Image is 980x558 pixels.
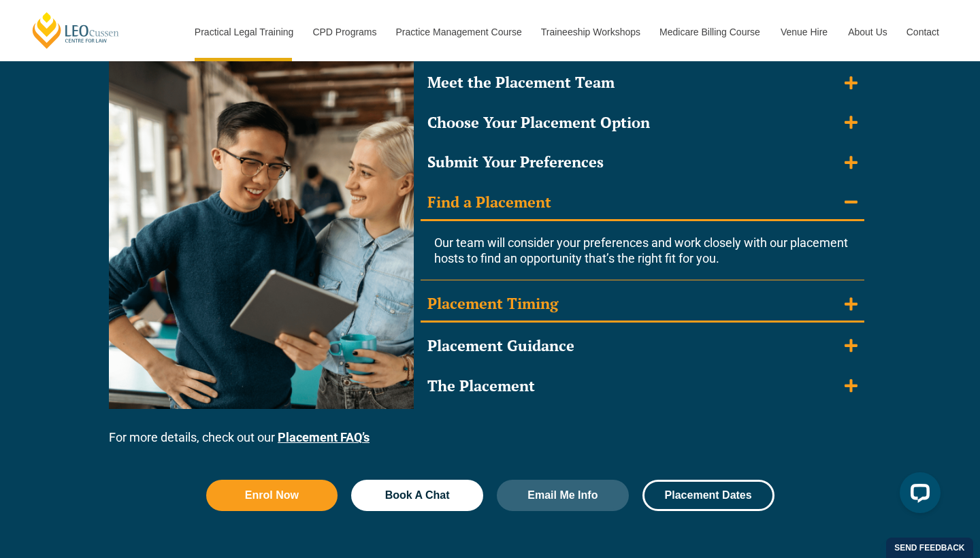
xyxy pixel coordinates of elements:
span: For more details, check out our [109,430,275,444]
div: Tabs. Open items with Enter or Space, close with Escape and navigate using the Arrow keys. [102,12,878,416]
span: Book A Chat [385,490,450,501]
div: Meet the Placement Team [427,73,615,93]
a: Medicare Billing Course [649,3,770,61]
summary: Submit Your Preferences [421,146,864,179]
summary: The Placement [421,370,864,403]
div: Placement Timing [427,294,558,314]
a: Placement Dates [642,480,774,511]
span: Enrol Now [245,490,299,501]
a: Email Me Info [497,480,629,511]
summary: Placement Guidance [421,329,864,363]
a: Traineeship Workshops [531,3,649,61]
a: Venue Hire [770,3,838,61]
div: The Placement [427,376,535,396]
div: Submit Your Preferences [427,152,604,172]
a: About Us [838,3,896,61]
a: Enrol Now [206,480,338,511]
span: Placement Dates [665,490,752,501]
span: Our team will consider your preferences and work closely with our placement hosts to find an oppo... [434,235,848,265]
summary: Find a Placement [421,186,864,221]
div: Find a Placement [427,193,551,212]
a: Placement FAQ’s [278,430,370,444]
a: CPD Programs [302,3,385,61]
a: Contact [896,3,949,61]
summary: Meet the Placement Team [421,66,864,99]
div: Accordion. Open links with Enter or Space, close with Escape, and navigate with Arrow Keys [421,66,864,402]
iframe: LiveChat chat widget [889,467,946,524]
a: Book A Chat [351,480,483,511]
span: Email Me Info [527,490,598,501]
summary: Choose Your Placement Option [421,106,864,139]
a: Practical Legal Training [184,3,303,61]
a: [PERSON_NAME] Centre for Law [31,11,121,50]
div: Placement Guidance [427,336,574,356]
a: Practice Management Course [386,3,531,61]
summary: Placement Timing [421,287,864,323]
div: Choose Your Placement Option [427,113,650,133]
